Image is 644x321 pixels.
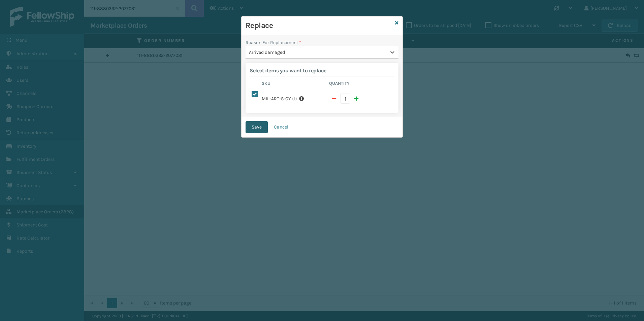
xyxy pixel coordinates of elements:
[262,95,291,102] label: MIL-ART-S-GY
[246,121,268,133] button: Save
[292,95,297,102] span: ( 1 )
[249,49,387,56] div: Arrived damaged
[268,121,294,133] button: Cancel
[327,80,394,88] th: Quantity
[260,80,327,88] th: Sku
[246,21,392,31] h3: Replace
[246,39,301,46] label: Reason For Replacement
[250,67,394,74] h2: Select items you want to replace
